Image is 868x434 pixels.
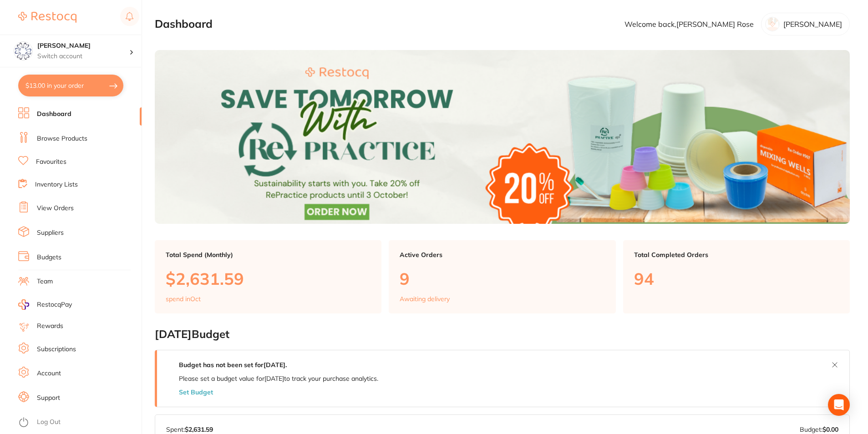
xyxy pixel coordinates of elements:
img: Dashboard [155,50,850,224]
p: spend in Oct [166,295,201,303]
a: Total Spend (Monthly)$2,631.59spend inOct [155,240,381,314]
a: Suppliers [37,228,64,237]
img: RestocqPay [18,299,29,310]
p: [PERSON_NAME] [783,20,842,28]
p: Please set a budget value for [DATE] to track your purchase analytics. [179,375,378,382]
p: Active Orders [400,251,604,258]
div: Open Intercom Messenger [828,394,850,416]
button: Log Out [18,415,139,430]
strong: $0.00 [822,425,838,434]
a: Total Completed Orders94 [623,240,850,314]
img: Restocq Logo [18,12,76,23]
p: Total Spend (Monthly) [166,251,371,258]
img: Eumundi Dental [14,42,32,60]
strong: $2,631.59 [185,425,213,434]
a: Restocq Logo [18,7,76,28]
p: Spent: [166,426,213,433]
a: Team [37,277,53,286]
button: Set Budget [179,389,213,396]
span: RestocqPay [37,300,72,309]
h2: Dashboard [155,18,213,30]
a: Rewards [37,322,63,331]
a: Budgets [37,253,61,262]
p: Budget: [800,426,838,433]
a: Favourites [36,157,66,167]
h4: Eumundi Dental [37,41,129,50]
a: View Orders [37,204,74,213]
h2: [DATE] Budget [155,328,850,341]
a: Inventory Lists [35,180,78,189]
p: $2,631.59 [166,269,371,288]
a: Active Orders9Awaiting delivery [389,240,615,314]
a: Support [37,394,60,403]
p: Awaiting delivery [400,295,450,303]
a: Account [37,369,61,378]
a: Log Out [37,418,61,427]
a: Subscriptions [37,345,76,354]
p: Total Completed Orders [634,251,839,258]
a: Browse Products [37,134,87,143]
a: RestocqPay [18,299,72,310]
button: $13.00 in your order [18,75,123,96]
strong: Budget has not been set for [DATE] . [179,361,287,369]
p: 9 [400,269,604,288]
a: Dashboard [37,110,71,119]
p: 94 [634,269,839,288]
p: Welcome back, [PERSON_NAME] Rose [624,20,754,28]
p: Switch account [37,52,129,61]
